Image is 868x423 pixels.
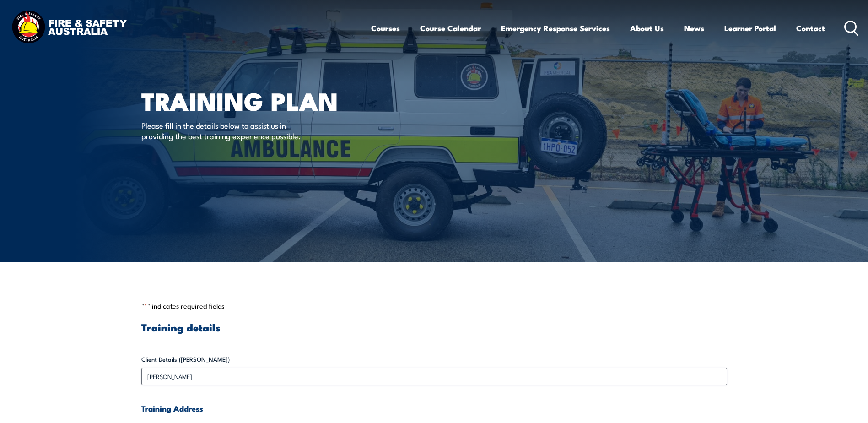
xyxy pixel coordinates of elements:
a: Contact [796,16,825,40]
a: Emergency Response Services [501,16,610,40]
a: Course Calendar [420,16,481,40]
a: News [684,16,704,40]
h4: Training Address [141,403,727,413]
a: About Us [630,16,664,40]
p: " " indicates required fields [141,301,727,310]
h3: Training details [141,322,727,332]
a: Courses [371,16,400,40]
h1: Training plan [141,90,367,111]
a: Learner Portal [724,16,776,40]
p: Please fill in the details below to assist us in providing the best training experience possible. [141,120,308,141]
label: Client Details ([PERSON_NAME]) [141,355,727,364]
